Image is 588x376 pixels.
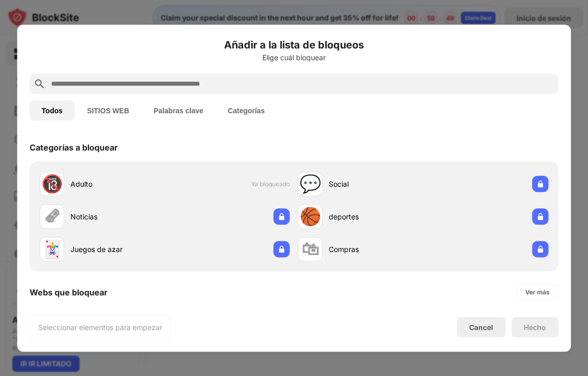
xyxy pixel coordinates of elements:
[70,179,165,189] div: Adulto
[41,173,63,194] div: 🔞
[34,78,46,90] img: search.svg
[70,211,165,222] div: Noticias
[524,323,546,331] div: Hecho
[43,206,61,227] div: 🗞
[30,37,559,52] h6: Añadir a la lista de bloqueos
[30,53,559,61] div: Elige cuál bloquear
[75,100,141,120] button: SITIOS WEB
[251,180,290,188] span: Ya bloqueado
[38,322,162,332] div: Seleccionar elementos para empezar
[30,100,75,120] button: Todos
[302,239,319,260] div: 🛍
[30,142,118,152] div: Categorías a bloquear
[469,323,493,332] div: Cancel
[215,100,277,120] button: Categorías
[525,287,550,297] div: Ver más
[329,244,423,255] div: Compras
[70,244,165,255] div: Juegos de azar
[329,179,423,189] div: Social
[30,287,108,297] div: Webs que bloquear
[41,239,63,260] div: 🃏
[329,211,423,222] div: deportes
[141,100,215,120] button: Palabras clave
[300,173,321,194] div: 💬
[300,206,321,227] div: 🏀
